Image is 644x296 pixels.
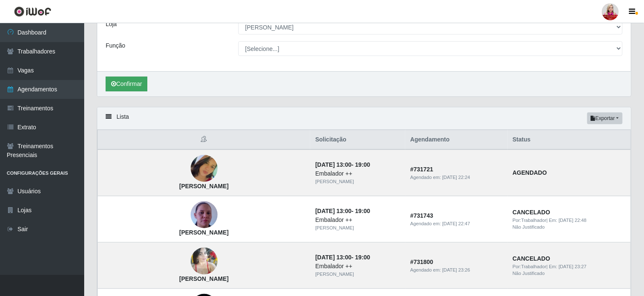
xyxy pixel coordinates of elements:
span: Por: Trabalhador [513,264,546,269]
div: | Em: [513,217,625,224]
div: Não Justificado [513,224,625,231]
strong: # 731800 [410,259,434,265]
label: Loja [106,20,117,29]
th: Agendamento [405,130,508,150]
div: [PERSON_NAME] [315,178,400,185]
strong: [PERSON_NAME] [179,229,229,236]
time: [DATE] 23:26 [442,267,470,272]
div: Agendado em: [410,220,503,227]
strong: CANCELADO [513,209,550,216]
time: [DATE] 22:48 [559,218,586,223]
th: Solicitação [310,130,405,150]
img: Ana Caroline de lima Paiva [191,243,218,280]
time: 19:00 [355,161,370,168]
time: 19:00 [355,208,370,214]
button: Exportar [587,112,623,124]
strong: AGENDADO [513,169,547,176]
strong: # 731721 [410,166,434,173]
div: Embalador ++ [315,216,400,224]
span: Por: Trabalhador [513,218,546,223]
time: [DATE] 13:00 [315,161,351,168]
time: [DATE] 22:47 [442,221,470,226]
div: Não Justificado [513,270,625,277]
strong: # 731743 [410,212,434,219]
button: Confirmar [106,77,147,91]
strong: [PERSON_NAME] [179,275,229,282]
label: Função [106,41,125,50]
strong: CANCELADO [513,255,550,262]
div: [PERSON_NAME] [315,224,400,232]
div: Agendado em: [410,174,503,181]
div: [PERSON_NAME] [315,271,400,278]
img: Joana Maria do Nascimento Catarino [191,145,218,193]
strong: [PERSON_NAME] [179,183,229,189]
strong: - [315,208,370,214]
time: [DATE] 13:00 [315,254,351,261]
time: [DATE] 22:24 [442,175,470,180]
strong: - [315,254,370,261]
div: Embalador ++ [315,169,400,178]
img: CoreUI Logo [14,6,51,17]
div: Agendado em: [410,267,503,274]
time: [DATE] 13:00 [315,208,351,214]
div: Embalador ++ [315,262,400,271]
img: Edna Ricardo de Menezes [191,191,218,239]
th: Status [508,130,631,150]
div: | Em: [513,263,625,270]
time: [DATE] 23:27 [559,264,586,269]
time: 19:00 [355,254,370,261]
strong: - [315,161,370,168]
div: Lista [97,107,631,130]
